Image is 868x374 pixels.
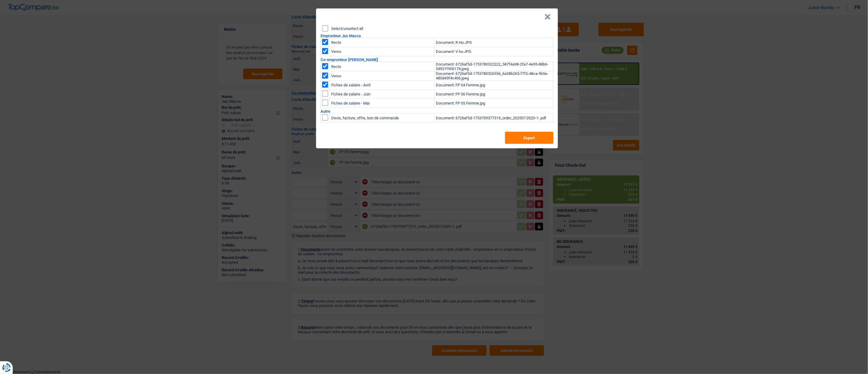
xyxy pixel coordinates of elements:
[330,81,435,90] td: Fiches de salaire - Avril
[435,81,553,90] td: Document: FP 04 Femme.jpg
[321,58,553,62] h2: Co-emprunteur [PERSON_NAME]
[435,38,553,47] td: Document: R Ho.JPG
[330,99,435,108] td: Fiches de salaire - Mai
[435,90,553,99] td: Document: FP 06 Femme.jpg
[331,27,363,31] label: Select/unselect all
[321,109,553,113] h2: Autre
[435,114,553,123] td: Document: 6726af5d-1753709377319_order_202507.0520-1-.pdf
[330,47,435,56] td: Verso
[544,14,551,20] button: Close
[330,90,435,99] td: Fiches de salaire - Juin
[505,132,553,144] button: Export
[330,38,435,47] td: Recto
[435,71,553,81] td: Document: 6726af5d-1753780326556_6a58b265-f7f2-48ca-9b5e-480d43f4c406.jpeg
[330,114,435,123] td: Devis, facture, offre, bon de commande
[435,47,553,56] td: Document: V ho.JPG
[435,62,553,71] td: Document: 6726af5d-1753780322222_587f4a98-2fa7-4e95-88b6-5d921f906174.jpeg
[330,62,435,71] td: Recto
[321,34,553,38] h2: Emprunteur Jas Macca
[330,71,435,81] td: Verso
[435,99,553,108] td: Document: FP 05 Femme.jpg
